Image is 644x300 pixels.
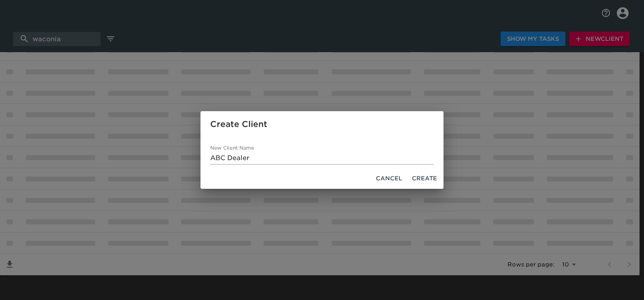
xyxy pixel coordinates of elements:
[210,146,254,150] label: New Client Name
[412,173,437,184] span: Create
[373,171,405,186] button: Cancel
[376,173,402,184] span: Cancel
[409,171,440,186] button: Create
[210,118,434,131] h2: Create Client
